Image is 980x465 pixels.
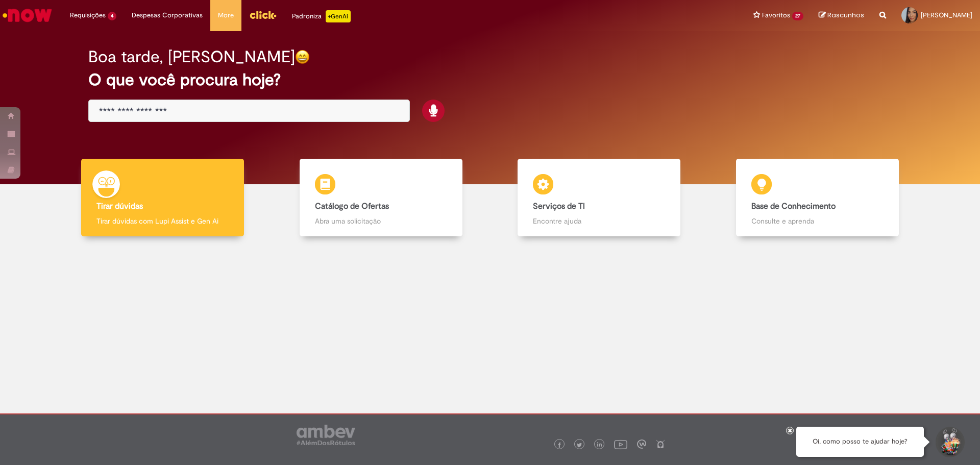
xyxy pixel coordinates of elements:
span: 27 [792,12,803,20]
b: Base de Conhecimento [751,201,836,211]
span: Requisições [70,10,106,20]
img: logo_footer_linkedin.png [597,442,602,448]
b: Catálogo de Ofertas [315,201,389,211]
div: Oi, como posso te ajudar hoje? [796,427,924,457]
p: Abra uma solicitação [315,216,447,226]
p: +GenAi [326,10,351,22]
a: Base de Conhecimento Consulte e aprenda [708,159,927,237]
p: Tirar dúvidas com Lupi Assist e Gen Ai [96,216,229,226]
img: happy-face.png [295,50,310,64]
b: Serviços de TI [533,201,585,211]
img: logo_footer_facebook.png [557,443,562,448]
span: More [218,10,234,20]
img: logo_footer_workplace.png [637,439,646,449]
img: logo_footer_twitter.png [577,443,582,448]
img: logo_footer_ambev_rotulo_gray.png [297,425,355,445]
span: [PERSON_NAME] [921,11,972,19]
img: logo_footer_naosei.png [656,439,665,449]
span: Despesas Corporativas [132,10,203,20]
a: Rascunhos [819,11,864,20]
h2: O que você procura hoje? [88,71,892,89]
img: logo_footer_youtube.png [614,437,627,451]
img: click_logo_yellow_360x200.png [249,7,277,22]
span: Favoritos [762,10,790,20]
p: Encontre ajuda [533,216,665,226]
a: Serviços de TI Encontre ajuda [490,159,708,237]
a: Catálogo de Ofertas Abra uma solicitação [272,159,491,237]
h2: Boa tarde, [PERSON_NAME] [88,48,295,66]
img: ServiceNow [1,5,54,26]
div: Padroniza [292,10,351,22]
span: Rascunhos [827,10,864,20]
button: Iniciar Conversa de Suporte [934,427,965,457]
p: Consulte e aprenda [751,216,884,226]
span: 4 [108,12,116,20]
b: Tirar dúvidas [96,201,143,211]
a: Tirar dúvidas Tirar dúvidas com Lupi Assist e Gen Ai [54,159,272,237]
